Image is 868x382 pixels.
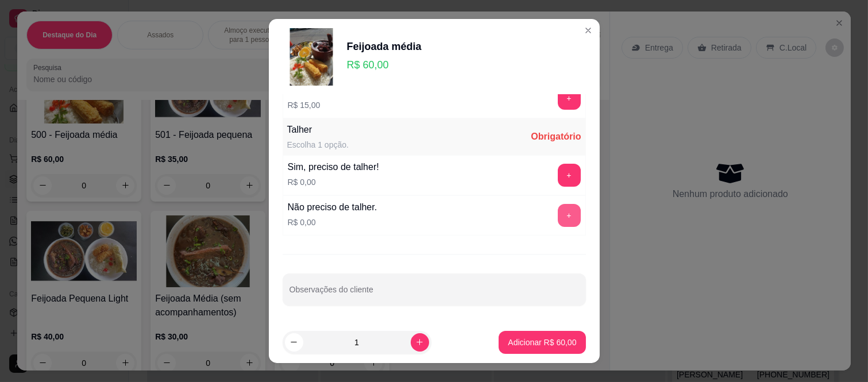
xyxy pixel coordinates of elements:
p: R$ 0,00 [288,176,379,188]
button: Adicionar R$ 60,00 [499,331,585,354]
button: add [558,204,581,227]
p: R$ 0,00 [288,217,377,228]
button: Close [579,21,597,40]
div: Não preciso de talher. [288,200,377,214]
button: add [558,87,581,110]
div: Escolha 1 opção. [287,139,349,151]
input: Observações do cliente [290,288,579,300]
button: decrease-product-quantity [285,333,303,352]
div: Obrigatório [531,130,581,144]
p: R$ 60,00 [347,57,422,73]
p: Adicionar R$ 60,00 [508,337,576,348]
div: Feijoada média [347,38,422,55]
button: increase-product-quantity [411,333,429,352]
p: R$ 15,00 [288,99,346,111]
button: add [558,164,581,187]
div: Sim, preciso de talher! [288,160,379,174]
div: Talher [287,123,349,137]
img: product-image [283,28,340,86]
